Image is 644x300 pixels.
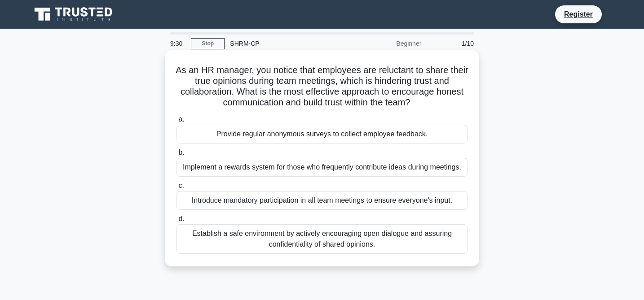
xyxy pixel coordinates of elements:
[176,191,468,210] div: Introduce mandatory participation in all team meetings to ensure everyone's input.
[176,158,468,177] div: Implement a rewards system for those who frequently contribute ideas during meetings.
[178,115,184,123] span: a.
[178,215,184,222] span: d.
[559,9,598,20] a: Register
[176,125,468,143] div: Provide regular anonymous surveys to collect employee feedback.
[178,148,184,156] span: b.
[165,35,191,52] div: 9:30
[191,38,225,49] a: Stop
[225,35,348,52] div: SHRM-CP
[178,182,184,189] span: c.
[348,35,427,52] div: Beginner
[176,224,468,254] div: Establish a safe environment by actively encouraging open dialogue and assuring confidentiality o...
[176,65,468,109] h5: As an HR manager, you notice that employees are reluctant to share their true opinions during tea...
[427,35,479,52] div: 1/10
